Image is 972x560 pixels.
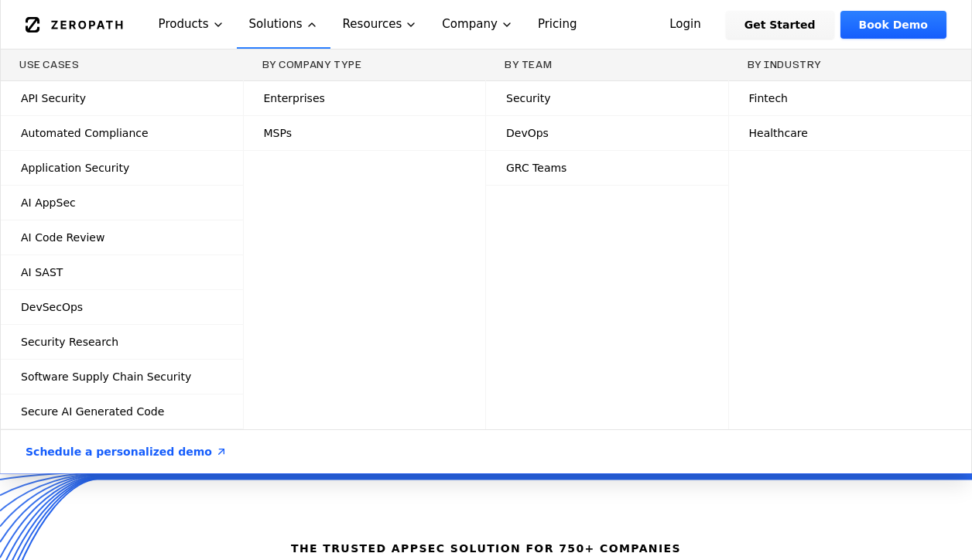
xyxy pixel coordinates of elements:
h3: By Company Type [262,59,467,71]
a: DevOps [486,116,728,150]
a: AI AppSec [1,186,243,220]
a: Security Research [1,325,243,359]
h3: Use Cases [19,59,224,71]
span: Application Security [21,160,129,176]
a: Get Started [726,11,834,39]
a: AI SAST [1,255,243,289]
span: MSPs [264,125,292,141]
a: Automated Compliance [1,116,243,150]
a: Secure AI Generated Code [1,394,243,429]
a: GRC Teams [486,151,728,185]
span: AI SAST [21,265,63,280]
a: Login [651,11,720,39]
span: Healthcare [749,125,808,141]
a: Enterprises [244,81,486,115]
a: Schedule a personalized demo [7,430,246,473]
span: Secure AI Generated Code [21,404,164,419]
a: Software Supply Chain Security [1,360,243,394]
span: DevOps [506,125,549,141]
span: AI AppSec [21,195,76,210]
span: GRC Teams [506,160,566,176]
a: Book Demo [840,11,946,39]
span: Automated Compliance [21,125,149,141]
a: DevSecOps [1,290,243,324]
span: Security Research [21,334,118,350]
a: Application Security [1,151,243,185]
a: MSPs [244,116,486,150]
span: Fintech [749,90,788,106]
span: Software Supply Chain Security [21,369,191,384]
a: AI Code Review [1,220,243,254]
a: Security [486,81,728,115]
h6: The trusted AppSec solution for 750+ companies [291,541,681,556]
span: API Security [21,90,86,106]
span: Security [506,90,551,106]
a: Healthcare [729,116,972,150]
span: DevSecOps [21,299,83,315]
span: AI Code Review [21,230,104,245]
a: Fintech [729,81,972,115]
span: Enterprises [264,90,325,106]
a: API Security [1,81,243,115]
h3: By Industry [748,59,953,71]
h3: By Team [505,59,710,71]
